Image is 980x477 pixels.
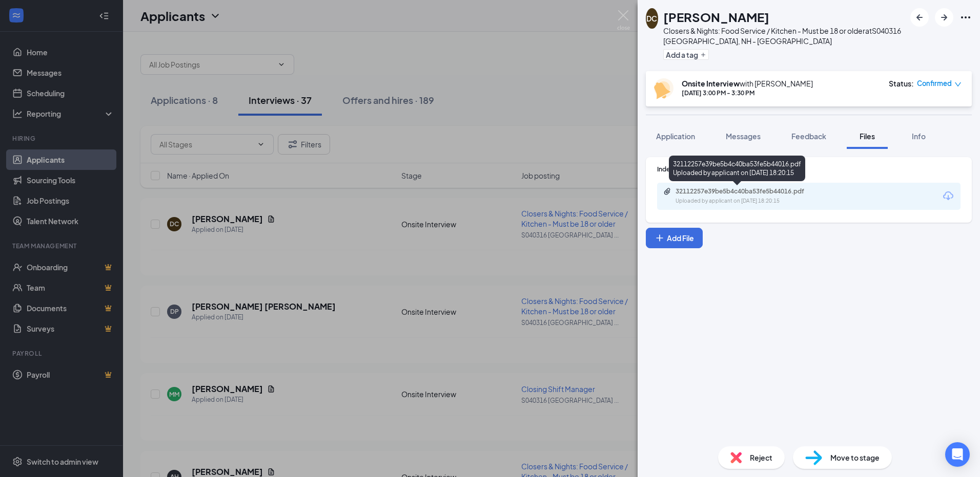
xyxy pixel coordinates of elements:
[889,78,914,89] div: Status :
[657,165,961,174] div: Indeed Resume
[910,8,929,27] button: ArrowLeftNew
[917,78,952,89] span: Confirmed
[663,187,671,196] svg: Paperclip
[663,49,709,60] button: PlusAdd a tag
[700,52,706,58] svg: Plus
[682,89,813,97] div: [DATE] 3:00 PM - 3:30 PM
[942,190,954,202] svg: Download
[646,228,703,248] button: Add FilePlus
[676,197,829,205] div: Uploaded by applicant on [DATE] 18:20:15
[860,132,875,141] span: Files
[656,132,695,141] span: Application
[938,11,950,24] svg: ArrowRight
[935,8,953,27] button: ArrowRight
[913,11,926,24] svg: ArrowLeftNew
[959,11,972,24] svg: Ellipses
[682,79,740,88] b: Onsite Interview
[646,13,657,24] div: DC
[945,442,970,467] div: Open Intercom Messenger
[912,132,926,141] span: Info
[682,78,813,89] div: with [PERSON_NAME]
[830,452,880,463] span: Move to stage
[663,8,769,26] h1: [PERSON_NAME]
[750,452,772,463] span: Reject
[954,81,962,88] span: down
[663,187,829,205] a: Paperclip32112257e39be5b4c40ba53fe5b44016.pdfUploaded by applicant on [DATE] 18:20:15
[669,156,805,181] div: 32112257e39be5b4c40ba53fe5b44016.pdf Uploaded by applicant on [DATE] 18:20:15
[676,187,819,196] div: 32112257e39be5b4c40ba53fe5b44016.pdf
[663,26,905,46] div: Closers & Nights: Food Service / Kitchen - Must be 18 or older at S040316 [GEOGRAPHIC_DATA], NH -...
[791,132,826,141] span: Feedback
[726,132,761,141] span: Messages
[655,233,665,243] svg: Plus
